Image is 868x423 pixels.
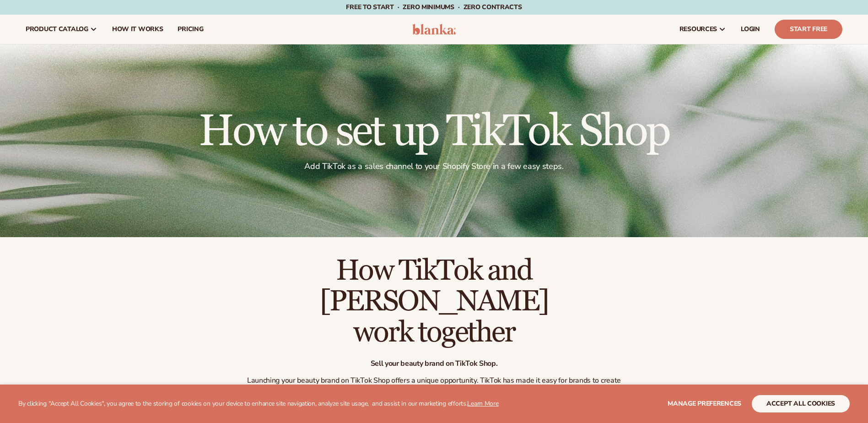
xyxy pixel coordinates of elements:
[112,26,163,33] span: How It Works
[752,395,850,412] button: accept all cookies
[672,15,733,44] a: resources
[199,161,669,172] p: Add TikTok as a sales channel to your Shopify Store in a few easy steps.
[170,15,210,44] a: pricing
[178,26,203,33] span: pricing
[244,255,624,348] h2: How TikTok and [PERSON_NAME] work together
[467,399,498,408] a: Learn More
[775,20,842,39] a: Start Free
[105,15,171,44] a: How It Works
[371,358,498,369] strong: Sell your beauty brand on TikTok Shop.
[199,110,669,154] h1: How to set up TikTok Shop
[412,24,456,35] img: logo
[668,399,741,408] span: Manage preferences
[733,15,767,44] a: LOGIN
[741,26,760,33] span: LOGIN
[26,26,88,33] span: product catalog
[18,15,105,44] a: product catalog
[18,400,499,408] p: By clicking "Accept All Cookies", you agree to the storing of cookies on your device to enhance s...
[679,26,717,33] span: resources
[346,3,522,11] span: Free to start · ZERO minimums · ZERO contracts
[668,395,741,412] button: Manage preferences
